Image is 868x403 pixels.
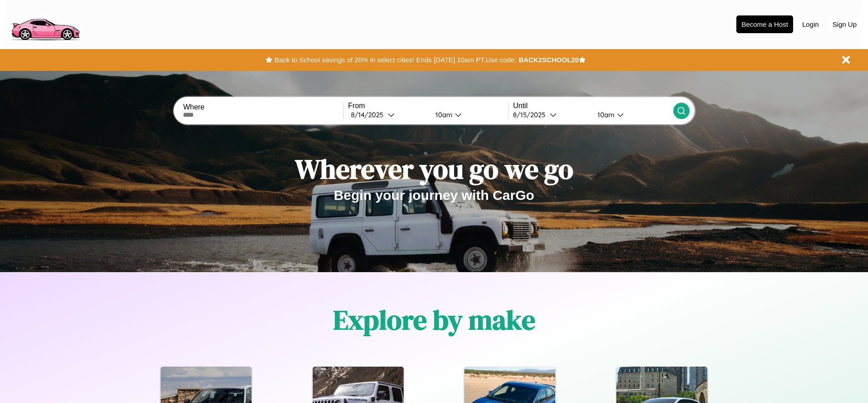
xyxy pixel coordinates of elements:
label: Until [513,102,673,110]
div: 8 / 15 / 2025 [513,110,550,119]
h1: Explore by make [333,301,535,338]
b: BACK2SCHOOL20 [518,56,579,64]
div: 10am [431,110,455,119]
button: Become a Host [736,15,793,33]
button: 8/14/2025 [348,110,428,119]
label: Where [183,103,343,111]
button: Sign Up [828,16,861,33]
button: Login [798,16,824,33]
button: Back to School savings of 20% in select cities! Ends [DATE] 10am PT.Use code: [272,54,518,66]
label: From [348,102,508,110]
div: 8 / 14 / 2025 [351,110,388,119]
img: logo [7,5,84,43]
button: 10am [590,110,673,119]
button: 10am [428,110,508,119]
div: 10am [593,110,617,119]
